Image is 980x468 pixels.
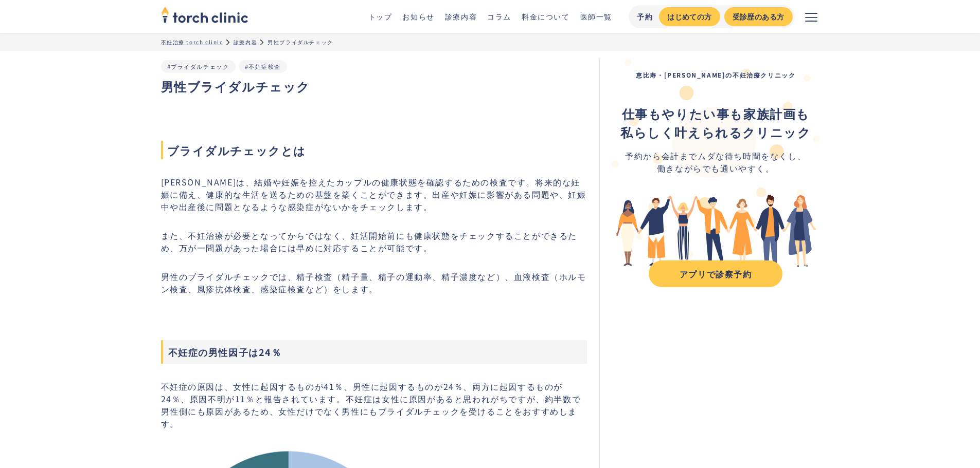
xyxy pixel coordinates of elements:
strong: 私らしく叶えられるクリニック [620,123,811,141]
div: 予約 [637,11,653,22]
h1: 男性ブライダルチェック [161,77,587,96]
a: お知らせ [402,11,434,22]
p: [PERSON_NAME]は、結婚や妊娠を控えたカップルの健康状態を確認するための検査です。将来的な妊娠に備え、健康的な生活を送るための基盤を築くことができます。出産や妊娠に影響がある問題や、妊... [161,176,587,213]
div: 受診歴のある方 [733,11,785,22]
a: 診療内容 [445,11,477,22]
div: アプリで診察予約 [658,268,773,280]
div: 男性ブライダルチェック [268,38,333,46]
a: 不妊治療 torch clinic [161,38,223,46]
strong: 恵比寿・[PERSON_NAME]の不妊治療クリニック [636,70,795,79]
a: アプリで診察予約 [649,260,782,287]
a: 受診歴のある方 [724,7,793,26]
p: また、不妊治療が必要となってからではなく、妊活開始前にも健康状態をチェックすることができるため、万が一問題があった場合には早めに対応することが可能です。 [161,229,587,254]
strong: 仕事もやりたい事も家族計画も [622,104,810,122]
p: 不妊症の原因は、女性に起因するものが41％、男性に起因するものが24％、両方に起因するものが24％、原因不明が11％と報告されています。不妊症は女性に原因があると思われがちですが、約半数で男性側... [161,380,587,429]
ul: パンくずリスト [161,38,819,46]
div: ‍ ‍ [620,104,811,141]
a: 診療内容 [234,38,257,46]
p: 男性のブライダルチェックでは、精子検査（精子量、精子の運動率、精子濃度など）、血液検査（ホルモン検査、風疹抗体検査、感染症検査など）をします。 [161,270,587,295]
p: ‍ [161,311,587,324]
a: はじめての方 [659,7,720,26]
a: #不妊症検査 [245,62,281,70]
div: 予約から会計までムダな待ち時間をなくし、 働きながらでも通いやすく。 [620,149,811,174]
a: #ブライダルチェック [167,62,229,70]
a: 医師一覧 [580,11,612,22]
span: ブライダルチェックとは [161,141,587,159]
img: torch clinic [161,3,248,26]
h3: 不妊症の男性因子は24％ [161,340,587,364]
a: home [161,7,248,26]
a: 料金について [522,11,570,22]
a: コラム [487,11,511,22]
div: はじめての方 [667,11,711,22]
a: トップ [368,11,393,22]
